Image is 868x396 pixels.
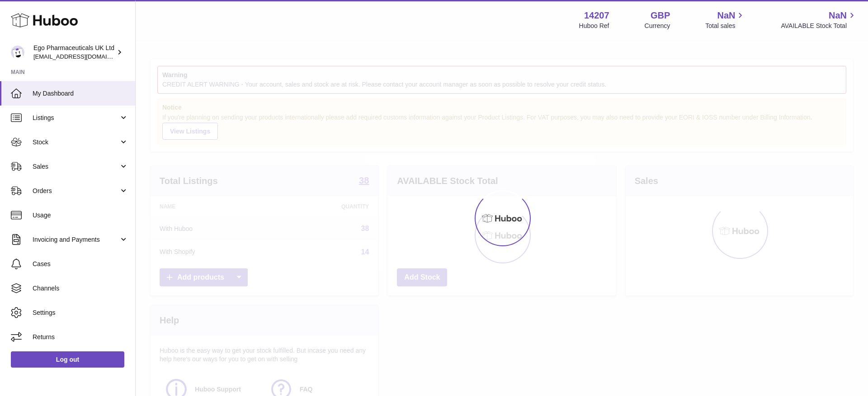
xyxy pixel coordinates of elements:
a: NaN Total sales [705,9,745,30]
span: Sales [33,162,119,171]
span: [EMAIL_ADDRESS][DOMAIN_NAME] [33,53,133,60]
span: NaN [829,9,847,22]
span: Invoicing and Payments [33,235,119,244]
span: Settings [33,309,128,317]
span: My Dashboard [33,89,128,98]
img: internalAdmin-14207@internal.huboo.com [11,46,24,59]
span: Channels [33,284,128,293]
span: Orders [33,187,119,195]
a: Log out [11,351,124,368]
span: Listings [33,114,119,122]
a: NaN AVAILABLE Stock Total [781,9,857,30]
span: Returns [33,333,128,341]
span: NaN [717,9,735,22]
div: Huboo Ref [579,22,609,30]
div: Ego Pharmaceuticals UK Ltd [33,44,115,61]
span: Cases [33,260,128,268]
strong: GBP [651,9,670,22]
span: Stock [33,138,119,147]
span: Total sales [705,22,745,30]
strong: 14207 [584,9,609,22]
div: Currency [645,22,670,30]
span: Usage [33,211,128,220]
span: AVAILABLE Stock Total [781,22,857,30]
